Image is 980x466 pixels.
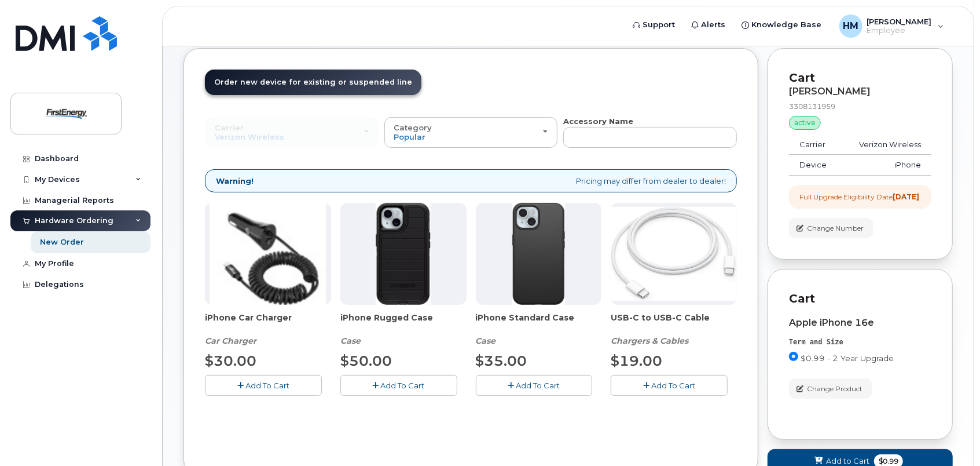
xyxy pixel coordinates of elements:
[205,312,331,347] div: iPhone Car Charger
[476,375,593,395] button: Add To Cart
[643,19,676,31] span: Support
[930,416,971,457] iframe: Messenger Launcher
[841,134,931,155] td: Verizon Wireless
[843,19,858,33] span: HM
[516,381,560,390] span: Add To Cart
[789,290,931,307] p: Cart
[789,218,873,238] button: Change Number
[611,375,728,395] button: Add To Cart
[340,375,457,395] button: Add To Cart
[831,14,952,38] div: Howes, Matthew
[205,336,256,346] em: Car Charger
[216,176,254,187] strong: Warning!
[476,352,527,369] span: $35.00
[684,13,734,37] a: Alerts
[205,352,256,369] span: $30.00
[476,312,602,335] span: iPhone Standard Case
[476,336,496,346] em: Case
[340,352,392,369] span: $50.00
[651,381,695,390] span: Add To Cart
[381,381,425,390] span: Add To Cart
[799,192,919,202] div: Full Upgrade Eligibility Date
[702,19,726,31] span: Alerts
[340,312,467,335] span: iPhone Rugged Case
[340,336,361,346] em: Case
[611,336,688,346] em: Chargers & Cables
[245,381,289,390] span: Add To Cart
[205,169,737,193] div: Pricing may differ from dealer to dealer!
[867,26,932,35] span: Employee
[789,101,931,111] div: 3308131959
[789,70,931,86] p: Cart
[512,203,565,305] img: Symmetry.jpg
[841,155,931,176] td: iPhone
[752,19,822,31] span: Knowledge Base
[789,337,931,347] div: Term and Size
[611,352,662,369] span: $19.00
[789,155,841,176] td: Device
[789,378,872,399] button: Change Product
[376,203,431,305] img: Defender.jpg
[789,116,821,130] div: active
[384,117,558,147] button: Category Popular
[394,123,432,132] span: Category
[205,375,322,395] button: Add To Cart
[867,17,932,26] span: [PERSON_NAME]
[340,312,467,347] div: iPhone Rugged Case
[734,13,830,37] a: Knowledge Base
[789,318,931,328] div: Apple iPhone 16e
[807,223,864,234] span: Change Number
[625,13,684,37] a: Support
[893,192,919,201] strong: [DATE]
[214,78,412,86] span: Order new device for existing or suspended line
[789,134,841,155] td: Carrier
[801,354,894,363] span: $0.99 - 2 Year Upgrade
[394,132,426,141] span: Popular
[205,312,331,335] span: iPhone Car Charger
[563,116,633,126] strong: Accessory Name
[611,207,737,301] img: USB-C.jpg
[807,384,862,394] span: Change Product
[210,203,326,305] img: iphonesecg.jpg
[611,312,737,347] div: USB-C to USB-C Cable
[789,86,931,97] div: [PERSON_NAME]
[611,312,737,335] span: USB-C to USB-C Cable
[789,352,798,361] input: $0.99 - 2 Year Upgrade
[476,312,602,347] div: iPhone Standard Case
